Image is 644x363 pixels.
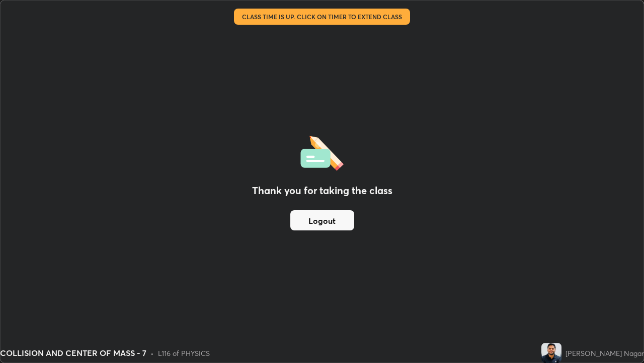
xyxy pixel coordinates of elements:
h2: Thank you for taking the class [252,183,392,198]
img: 9f4007268c7146d6abf57a08412929d2.jpg [541,343,561,363]
div: • [150,348,154,358]
button: Logout [290,210,354,230]
img: offlineFeedback.1438e8b3.svg [300,133,344,171]
div: L116 of PHYSICS [158,348,210,358]
div: [PERSON_NAME] Nagar [566,348,644,358]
